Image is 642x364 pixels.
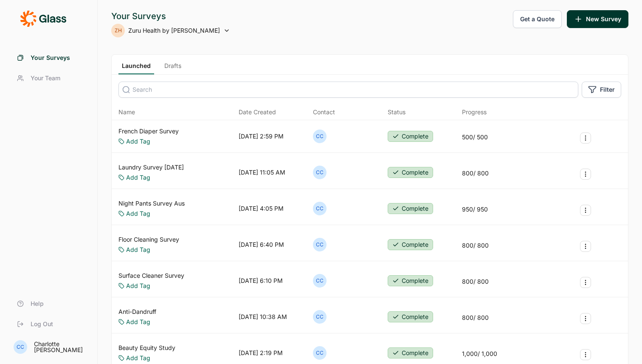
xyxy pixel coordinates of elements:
a: Laundry Survey [DATE] [118,163,184,172]
div: [DATE] 10:38 AM [239,313,287,321]
div: [DATE] 6:40 PM [239,240,284,249]
a: Night Pants Survey Aus [118,199,185,208]
div: [DATE] 11:05 AM [239,168,285,177]
div: 800 / 800 [462,169,489,178]
div: [DATE] 6:10 PM [239,277,283,285]
a: Surface Cleaner Survey [118,271,184,280]
div: Contact [313,108,335,116]
div: 800 / 800 [462,313,489,322]
span: Your Team [31,74,60,82]
div: Your Surveys [111,10,230,22]
div: 1,000 / 1,000 [462,350,497,358]
button: Get a Quote [513,10,562,28]
button: Survey Actions [580,169,591,180]
div: 800 / 800 [462,241,489,250]
button: Complete [388,131,433,142]
div: 800 / 800 [462,277,489,286]
button: Survey Actions [580,241,591,252]
button: Survey Actions [580,277,591,288]
span: Zuru Health by [PERSON_NAME] [128,26,220,35]
a: Beauty Equity Study [118,344,175,352]
div: CC [313,310,327,324]
a: Add Tag [126,282,150,290]
a: Add Tag [126,354,150,362]
button: Survey Actions [580,313,591,324]
span: Log Out [31,320,53,328]
div: Progress [462,108,487,116]
button: Survey Actions [580,349,591,360]
div: CC [14,340,27,354]
input: Search [118,82,578,98]
span: Filter [600,85,615,94]
button: Complete [388,347,433,358]
span: Your Surveys [31,54,70,62]
div: [DATE] 4:05 PM [239,204,284,213]
button: New Survey [567,10,628,28]
button: Filter [582,82,621,98]
button: Complete [388,275,433,286]
div: Charlotte [PERSON_NAME] [34,341,87,353]
div: [DATE] 2:59 PM [239,132,284,141]
button: Complete [388,203,433,214]
a: Add Tag [126,318,150,326]
a: Add Tag [126,137,150,146]
div: CC [313,274,327,288]
div: CC [313,130,327,143]
button: Survey Actions [580,133,591,144]
div: 500 / 500 [462,133,488,141]
button: Complete [388,239,433,250]
div: Status [388,108,405,116]
a: French Diaper Survey [118,127,179,135]
a: Launched [118,62,154,74]
a: Add Tag [126,245,150,254]
div: CC [313,238,327,251]
a: Drafts [161,62,185,74]
div: CC [313,346,327,360]
button: Survey Actions [580,205,591,216]
span: Date Created [239,108,276,116]
div: CC [313,202,327,215]
span: Name [118,108,135,116]
a: Add Tag [126,209,150,218]
a: Floor Cleaning Survey [118,235,179,244]
div: [DATE] 2:19 PM [239,349,283,357]
a: Add Tag [126,173,150,182]
div: 950 / 950 [462,205,488,214]
button: Complete [388,167,433,178]
div: ZH [111,24,125,37]
button: Complete [388,311,433,322]
span: Help [31,299,44,308]
a: Anti-Dandruff [118,308,156,316]
div: CC [313,166,327,179]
